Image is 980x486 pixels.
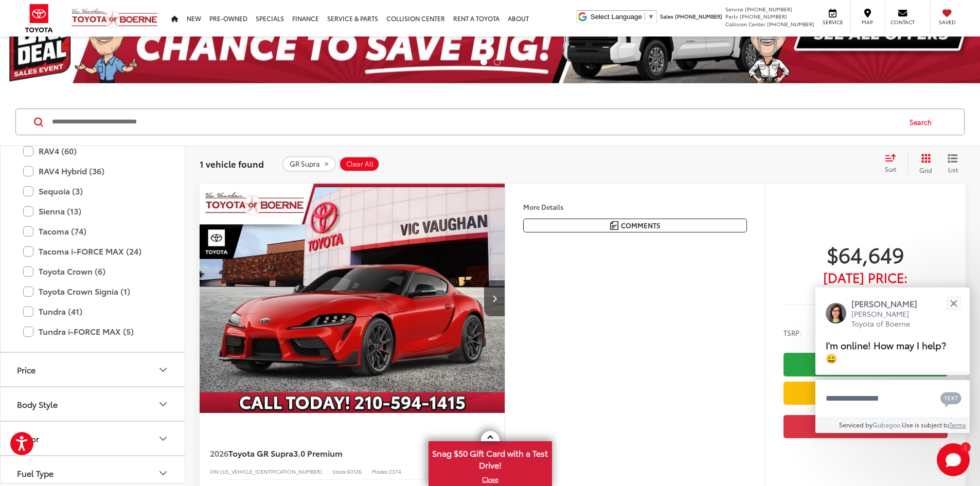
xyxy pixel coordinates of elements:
span: ▼ [648,13,654,21]
p: [PERSON_NAME] [851,298,928,309]
img: 2026 Toyota GR Supra 3.0 Premium [199,184,506,413]
span: [PHONE_NUMBER] [675,12,722,20]
div: Body Style [17,399,58,409]
button: Next image [484,280,505,316]
button: remove GR%20Supra [282,156,336,172]
span: 2374 [389,467,401,475]
button: Grid View [907,153,940,174]
span: 2026 [210,447,228,459]
span: Toyota GR Supra [228,447,293,459]
div: Fuel Type [157,467,169,479]
span: [PHONE_NUMBER] [745,5,792,13]
button: Comments [523,219,747,232]
div: 2026 Toyota GR Supra 3.0 Premium 0 [199,184,506,413]
span: List [948,165,958,174]
a: Check Availability [783,353,948,376]
span: GR Supra [290,160,320,168]
span: I'm online! How may I help? 😀 [826,338,946,365]
svg: Start Chat [937,443,970,476]
label: Tacoma (74) [23,222,162,240]
div: Price [157,364,169,376]
a: Value Your Trade [783,382,948,405]
span: TSRP: [783,328,801,338]
button: List View [940,153,966,174]
a: 2026 Toyota GR Supra 3.0 Premium2026 Toyota GR Supra 3.0 Premium2026 Toyota GR Supra 3.0 Premium2... [199,184,506,413]
label: RAV4 (60) [23,142,162,160]
label: Tundra (41) [23,302,162,320]
span: Sort [885,165,896,173]
span: Parts [725,12,738,20]
a: Select Language​ [591,13,654,21]
button: PricePrice [1,353,186,386]
button: Select sort value [880,153,907,174]
span: Serviced by [839,420,872,429]
button: Chat with SMS [937,387,965,410]
label: Tundra i-FORCE MAX (5) [23,322,162,340]
span: Service [725,5,743,13]
span: Saved [936,19,958,26]
span: [US_VEHICLE_IDENTIFICATION_NUMBER] [220,467,322,475]
span: Comments [621,221,661,230]
span: Use is subject to [902,420,949,429]
span: Service [821,19,844,26]
span: 1 vehicle found [200,157,264,170]
span: Clear All [346,160,373,168]
svg: Text [940,391,961,407]
span: Model: [372,467,389,475]
button: Search [900,109,947,135]
button: Toggle Chat Window [937,443,970,476]
label: Toyota Crown (6) [23,262,162,280]
div: Close[PERSON_NAME][PERSON_NAME] Toyota of BoerneI'm online! How may I help? 😀Type your messageCha... [815,287,970,433]
span: 3.0 Premium [293,447,343,459]
span: Snag $50 Gift Card with a Test Drive! [430,442,551,474]
span: Sales [660,12,673,20]
a: Gubagoo. [872,420,902,429]
button: Body StyleBody Style [1,387,186,421]
h4: More Details [523,203,747,210]
span: VIN: [210,467,220,475]
span: Contact [890,19,915,26]
label: Toyota Crown Signia (1) [23,282,162,300]
span: Map [856,19,879,26]
button: Close [942,293,965,315]
label: Tacoma i-FORCE MAX (24) [23,242,162,260]
button: Clear All [339,156,380,172]
label: Sienna (13) [23,202,162,220]
button: ColorColor [1,422,186,455]
button: Get Price Now [783,415,948,438]
a: Terms [949,420,966,429]
span: 1 [964,445,967,449]
span: [DATE] Price: [783,272,948,282]
label: RAV4 Hybrid (36) [23,162,162,180]
img: Vic Vaughan Toyota of Boerne [71,8,158,29]
span: [PHONE_NUMBER] [740,12,787,20]
input: Search by Make, Model, or Keyword [51,110,900,134]
span: $64,649 [783,241,948,267]
textarea: Type your message [815,380,970,417]
span: Grid [919,166,932,174]
div: Body Style [157,398,169,410]
a: 2026Toyota GR Supra3.0 Premium [210,447,459,459]
div: Fuel Type [17,468,54,478]
span: Select Language [591,13,642,21]
span: Stock: [332,467,347,475]
p: [PERSON_NAME] Toyota of Boerne [851,309,928,329]
span: [PHONE_NUMBER] [767,20,814,28]
img: Comments [610,221,618,230]
div: Color [157,433,169,445]
div: Price [17,365,35,374]
span: ​ [645,13,645,21]
label: Sequoia (3) [23,182,162,200]
span: 60126 [347,467,362,475]
span: Collision Center [725,20,765,28]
